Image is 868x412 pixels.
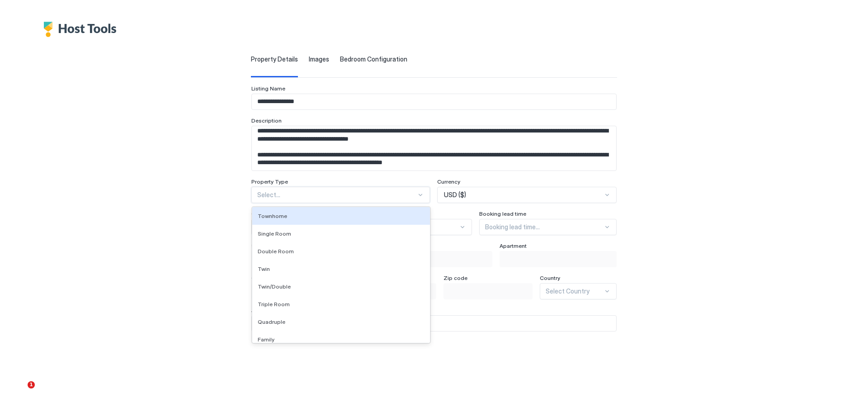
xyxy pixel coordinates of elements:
span: Apartment [500,242,527,249]
span: Double Room [258,248,294,255]
span: Twin [258,265,270,272]
textarea: Input Field [252,126,616,170]
span: Triple Room [258,301,290,308]
span: Property Type [251,178,288,185]
span: Townhome [258,213,287,219]
span: 1 [28,381,35,388]
span: Quadruple [258,318,285,325]
span: Zip code [443,275,467,281]
span: Booking lead time [479,210,526,217]
span: Check-in time [251,210,287,217]
span: Address [251,307,274,313]
span: Country [540,275,560,281]
span: USD ($) [444,191,466,199]
span: Family [258,336,274,343]
span: Currency [437,178,460,185]
input: Input Field [376,251,492,267]
span: City [251,275,261,281]
input: Input Field [264,316,616,331]
span: Images [309,55,329,63]
iframe: Intercom live chat [9,381,31,403]
input: Input Field [252,94,616,109]
input: Input Field [500,251,616,267]
span: Property Details [251,55,298,63]
span: Single Room [258,230,291,237]
input: Input Field [444,284,532,299]
span: Bedroom Configuration [340,55,407,63]
span: Listing Name [251,85,285,92]
span: Twin/Double [258,283,291,290]
span: Street Number [251,242,289,249]
div: Host Tools Logo [43,22,121,37]
span: Description [251,117,282,124]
